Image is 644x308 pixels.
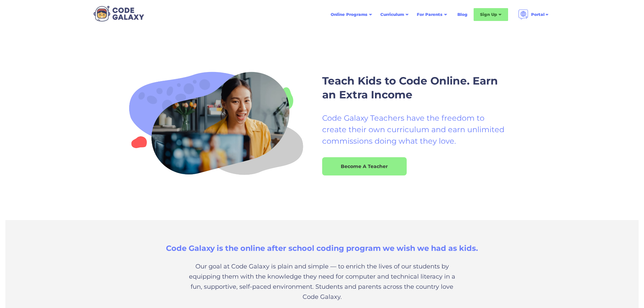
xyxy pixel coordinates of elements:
[322,163,407,170] div: Become A Teacher
[331,11,367,18] div: Online Programs
[322,112,508,147] h2: Code Galaxy Teachers have the freedom to create their own curriculum and earn unlimited commissio...
[322,74,508,102] h1: Teach Kids to Code Online. Earn an Extra Income
[480,11,497,18] div: Sign Up
[531,11,545,18] div: Portal
[453,8,472,21] a: Blog
[380,11,404,18] div: Curriculum
[166,244,478,253] p: Code Galaxy is the online after school coding program we wish we had as kids.
[322,157,407,175] a: Become A Teacher
[185,261,459,302] p: Our goal at Code Galaxy is plain and simple — to enrich the lives of our students by equipping th...
[417,11,443,18] div: For Parents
